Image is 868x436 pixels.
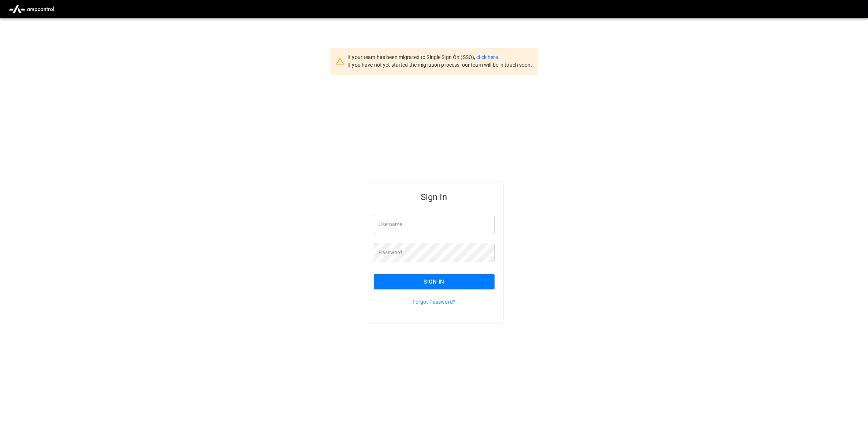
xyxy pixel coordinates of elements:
span: If you have not yet started the migration process, our team will be in touch soon. [347,62,532,68]
img: ampcontrol.io logo [6,2,57,16]
a: click here. [476,54,499,60]
span: If your team has been migrated to Single Sign On (SSO), [347,54,476,60]
p: Forgot Password? [374,298,495,306]
h5: Sign In [374,191,495,203]
button: Sign In [374,274,495,289]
